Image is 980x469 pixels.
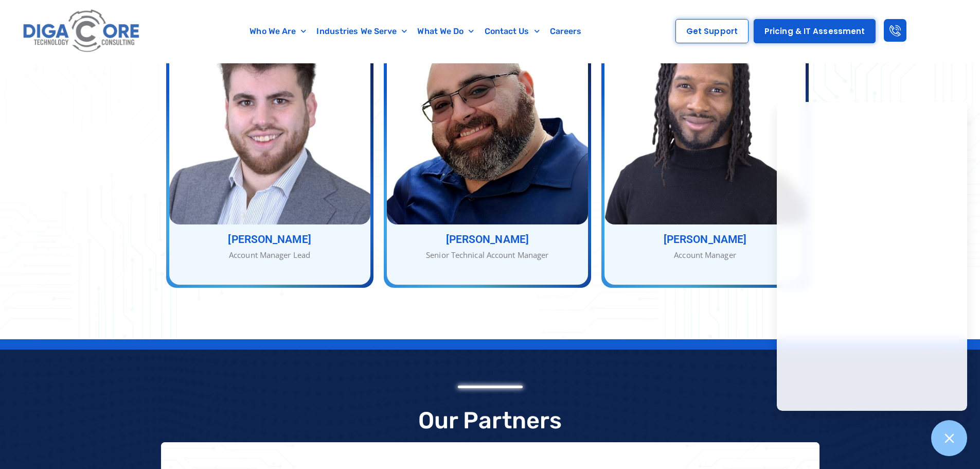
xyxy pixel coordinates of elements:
[604,249,806,261] div: Account Manager
[169,249,370,261] div: Account Manager Lead
[193,20,639,43] nav: Menu
[387,234,588,245] h3: [PERSON_NAME]
[604,10,806,224] img: Nirobe Fleming - Account Manager
[169,10,370,224] img: Sammy-Lederer - Account Manager Lead
[764,27,865,35] span: Pricing & IT Assessment
[754,19,876,43] a: Pricing & IT Assessment
[675,19,749,43] a: Get Support
[387,249,588,261] div: Senior Technical Account Manager
[686,27,738,35] span: Get Support
[777,102,967,411] iframe: Chatgenie Messenger
[418,407,562,434] p: Our Partners
[387,10,588,224] img: Untitled design - Digacore
[311,20,412,43] a: Industries We Serve
[604,234,806,245] h3: [PERSON_NAME]
[545,20,587,43] a: Careers
[479,20,545,43] a: Contact Us
[20,5,144,58] img: Digacore logo 1
[169,234,370,245] h3: [PERSON_NAME]
[244,20,311,43] a: Who We Are
[412,20,479,43] a: What We Do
